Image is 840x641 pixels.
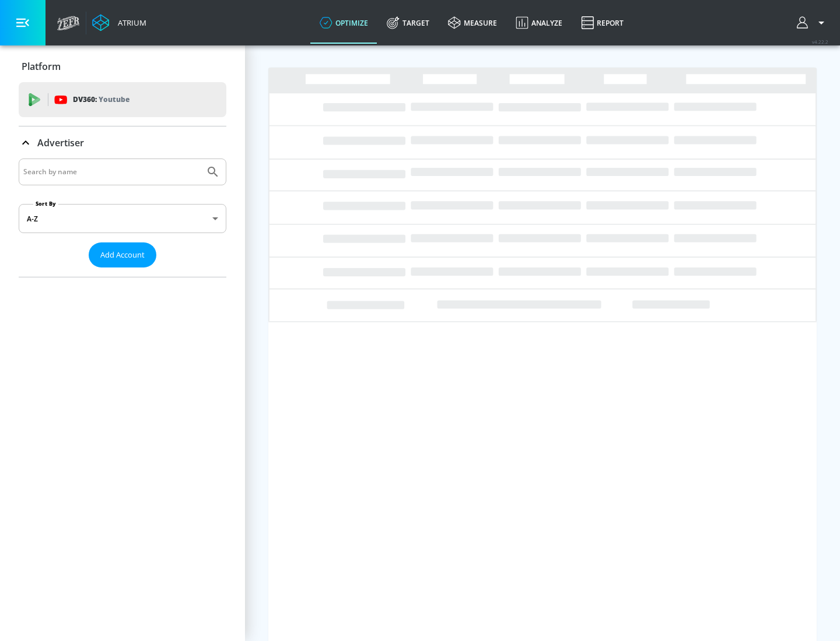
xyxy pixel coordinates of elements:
span: Add Account [100,248,145,262]
a: Report [572,2,633,44]
input: Search by name [23,164,200,179]
div: Platform [19,50,226,83]
div: Atrium [113,17,146,28]
a: optimize [310,2,377,44]
a: Analyze [506,2,572,44]
div: Advertiser [19,159,226,277]
p: DV360: [73,93,129,106]
p: Platform [22,60,61,73]
a: measure [439,2,506,44]
p: Youtube [99,93,129,105]
div: A-Z [19,204,226,233]
a: Target [377,2,439,44]
a: Atrium [92,14,146,31]
div: Advertiser [19,126,226,159]
nav: list of Advertiser [19,267,226,277]
button: Add Account [89,242,156,267]
span: v 4.22.2 [812,38,828,45]
div: DV360: Youtube [19,82,226,117]
p: Advertiser [37,136,84,149]
label: Sort By [33,200,58,207]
